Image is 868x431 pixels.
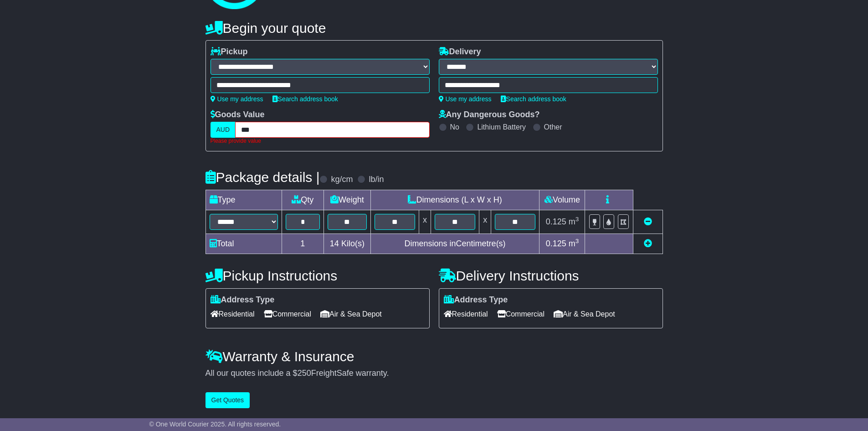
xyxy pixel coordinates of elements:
td: Weight [324,190,371,210]
td: Kilo(s) [324,234,371,254]
td: Qty [282,190,324,210]
a: Add new item [644,239,652,248]
h4: Pickup Instructions [205,268,430,283]
td: Total [205,234,282,254]
label: Pickup [211,47,248,57]
label: kg/cm [331,175,353,185]
h4: Warranty & Insurance [205,349,663,364]
span: 14 [330,239,339,248]
span: 0.125 [546,217,566,226]
td: 1 [282,234,324,254]
span: Residential [444,307,488,321]
span: 0.125 [546,239,566,248]
span: Residential [211,307,255,321]
div: Please provide value [211,138,430,144]
td: Dimensions in Centimetre(s) [370,234,539,254]
span: Commercial [264,307,311,321]
td: Type [205,190,282,210]
label: lb/in [369,175,384,185]
h4: Delivery Instructions [439,268,663,283]
td: x [419,210,431,234]
label: No [450,123,459,131]
a: Use my address [211,95,263,103]
span: Air & Sea Depot [554,307,615,321]
button: Get Quotes [205,392,250,408]
span: Commercial [497,307,544,321]
a: Search address book [272,95,338,103]
a: Search address book [501,95,566,103]
label: AUD [211,122,236,138]
h4: Begin your quote [205,21,663,36]
span: © One World Courier 2025. All rights reserved. [149,421,281,428]
label: Other [544,123,562,131]
td: x [479,210,491,234]
label: Lithium Battery [477,123,526,131]
label: Address Type [211,295,275,305]
span: 250 [298,369,311,378]
td: Volume [539,190,585,210]
span: m [569,217,579,226]
a: Remove this item [644,217,652,226]
label: Address Type [444,295,508,305]
label: Goods Value [211,110,265,120]
span: m [569,239,579,248]
sup: 3 [575,216,579,223]
h4: Package details | [205,170,320,185]
label: Delivery [439,47,481,57]
td: Dimensions (L x W x H) [370,190,539,210]
span: Air & Sea Depot [320,307,382,321]
a: Use my address [439,95,492,103]
div: All our quotes include a $ FreightSafe warranty. [205,369,663,379]
sup: 3 [575,238,579,244]
label: Any Dangerous Goods? [439,110,540,120]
